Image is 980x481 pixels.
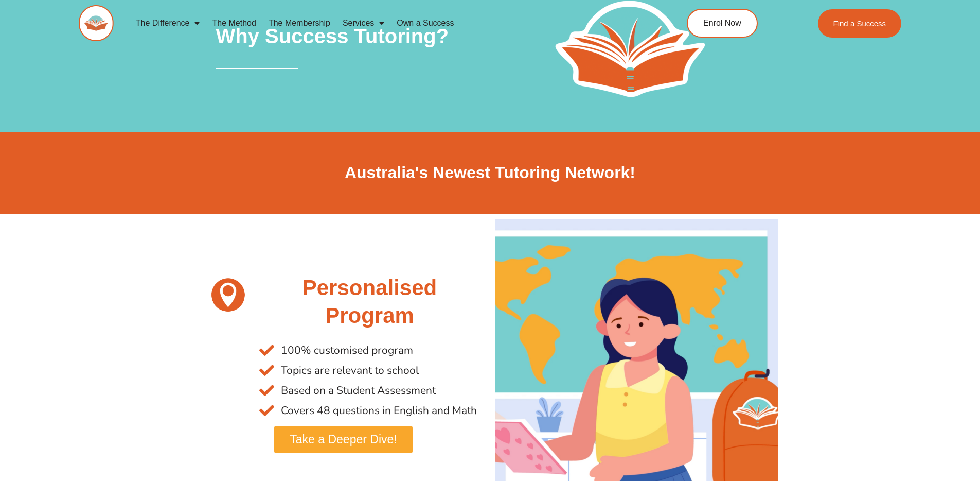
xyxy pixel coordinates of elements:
[259,274,479,330] h2: Personalised Program
[202,162,778,184] h2: Australia's Newest Tutoring Network!
[278,381,436,401] span: Based on a Student Assessment
[687,9,758,38] a: Enrol Now
[833,20,886,27] span: Find a Success
[262,11,336,35] a: The Membership
[130,11,640,35] nav: Menu
[290,434,397,445] span: Take a Deeper Dive!
[818,9,902,38] a: Find a Success
[336,11,390,35] a: Services
[206,11,262,35] a: The Method
[703,19,741,27] span: Enrol Now
[278,401,477,421] span: Covers 48 questions in English and Math
[278,360,419,381] span: Topics are relevant to school
[130,11,206,35] a: The Difference
[274,426,412,453] a: Take a Deeper Dive!
[390,11,460,35] a: Own a Success
[278,340,413,360] span: 100% customised program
